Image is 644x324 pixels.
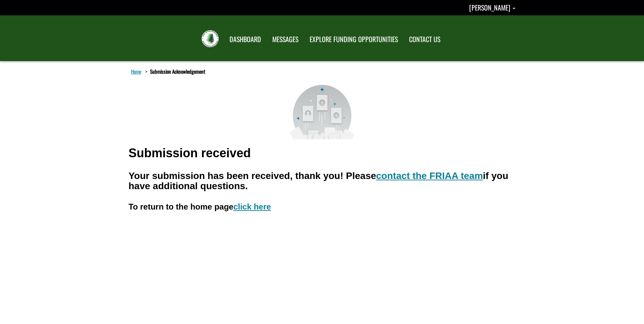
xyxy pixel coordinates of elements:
a: Kevin Kuhn [469,2,515,13]
h2: Your submission has been received, thank you! Please if you have additional questions. [129,171,516,192]
a: CONTACT US [404,31,445,48]
h3: To return to the home page [129,202,271,211]
a: Home [130,67,143,76]
a: DASHBOARD [224,31,266,48]
img: FRIAA Submissions Portal [202,30,219,47]
li: Submission Acknowledgement [144,68,205,75]
a: MESSAGES [267,31,303,48]
a: contact the FRIAA team [376,170,483,181]
h1: Submission received [129,146,251,160]
span: [PERSON_NAME] [469,2,510,13]
nav: Main Navigation [223,29,445,48]
a: EXPLORE FUNDING OPPORTUNITIES [305,31,403,48]
a: click here [233,202,271,211]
